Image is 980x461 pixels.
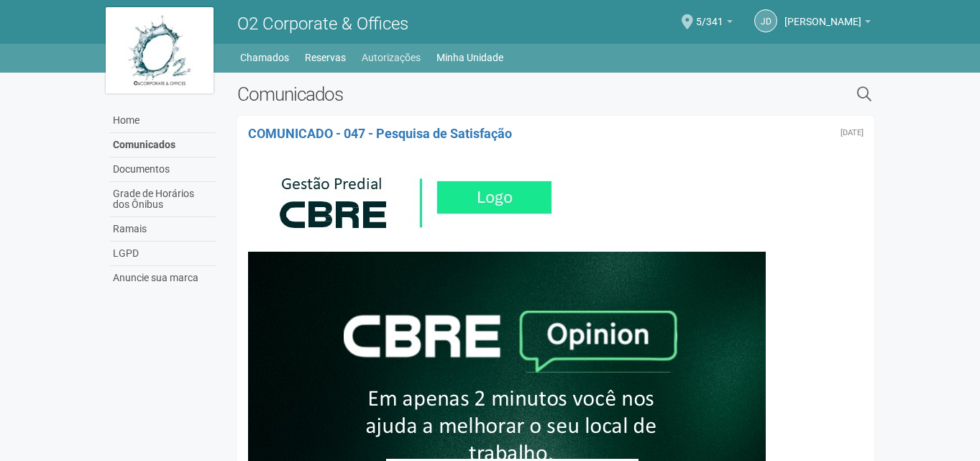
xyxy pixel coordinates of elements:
[248,126,512,141] a: COMUNICADO - 047 - Pesquisa de Satisfação
[109,182,216,217] a: Grade de Horários dos Ônibus
[696,18,733,29] a: 5/341
[784,18,871,29] a: [PERSON_NAME]
[109,217,216,242] a: Ramais
[109,158,216,182] a: Documentos
[237,83,710,105] h2: Comunicados
[696,2,723,27] span: 5/341
[109,242,216,266] a: LGPD
[109,266,216,290] a: Anuncie sua marca
[109,109,216,133] a: Home
[362,47,421,68] a: Autorizações
[237,14,408,34] span: O2 Corporate & Offices
[106,7,214,93] img: logo.jpg
[109,133,216,158] a: Comunicados
[841,129,864,137] div: Segunda-feira, 25 de agosto de 2025 às 20:39
[305,47,346,68] a: Reservas
[784,2,861,27] span: Josimar da Silva Francisco
[240,47,289,68] a: Chamados
[754,9,777,32] a: Jd
[436,47,503,68] a: Minha Unidade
